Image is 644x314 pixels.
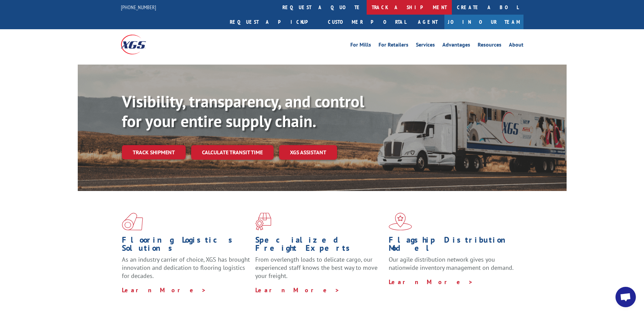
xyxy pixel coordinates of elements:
a: Learn More > [255,286,340,294]
a: Advantages [442,42,470,50]
a: Agent [411,15,444,29]
img: xgs-icon-focused-on-flooring-red [255,213,271,230]
img: xgs-icon-flagship-distribution-model-red [389,213,412,230]
span: As an industry carrier of choice, XGS has brought innovation and dedication to flooring logistics... [122,256,250,280]
a: Learn More > [389,278,473,286]
p: From overlength loads to delicate cargo, our experienced staff knows the best way to move your fr... [255,256,384,286]
a: Services [416,42,435,50]
a: Learn More > [122,286,206,294]
a: Join Our Team [444,15,523,29]
a: For Mills [350,42,371,50]
a: Request a pickup [225,15,323,29]
span: Our agile distribution network gives you nationwide inventory management on demand. [389,256,514,272]
a: Track shipment [122,145,186,159]
a: For Retailers [379,42,408,50]
a: XGS ASSISTANT [279,145,337,160]
a: [PHONE_NUMBER] [121,4,156,11]
h1: Specialized Freight Experts [255,236,384,256]
img: xgs-icon-total-supply-chain-intelligence-red [122,213,143,230]
h1: Flooring Logistics Solutions [122,236,250,256]
h1: Flagship Distribution Model [389,236,517,256]
div: Open chat [615,287,636,307]
b: Visibility, transparency, and control for your entire supply chain. [122,91,364,132]
a: Customer Portal [323,15,411,29]
a: Resources [478,42,501,50]
a: About [509,42,523,50]
a: Calculate transit time [191,145,274,160]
